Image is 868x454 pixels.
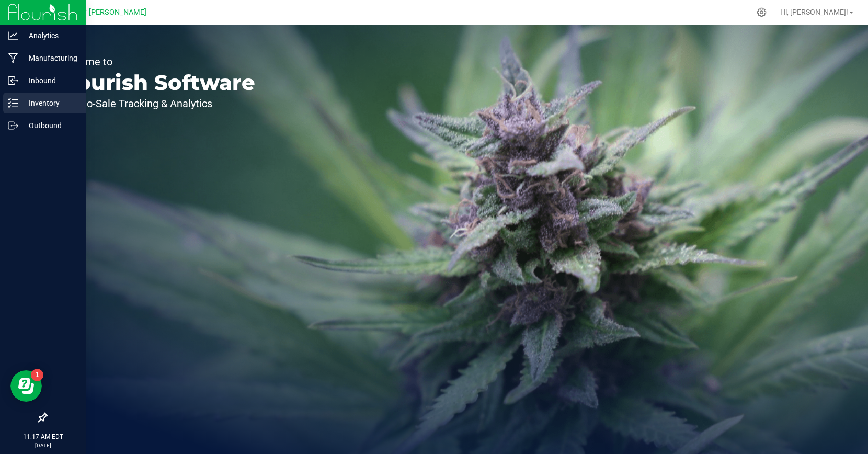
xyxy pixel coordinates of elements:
inline-svg: Inventory [8,98,18,108]
iframe: Resource center unread badge [31,369,43,381]
p: 11:17 AM EDT [5,432,81,441]
p: Analytics [18,29,81,42]
p: Outbound [18,119,81,132]
p: Flourish Software [56,72,255,93]
inline-svg: Analytics [8,30,18,41]
p: Seed-to-Sale Tracking & Analytics [56,98,255,109]
span: Hi, [PERSON_NAME]! [780,8,848,16]
p: [DATE] [5,441,81,449]
inline-svg: Inbound [8,75,18,86]
iframe: Resource center [10,370,42,402]
inline-svg: Manufacturing [8,53,18,63]
inline-svg: Outbound [8,120,18,131]
p: Inbound [18,74,81,87]
p: Inventory [18,97,81,109]
p: Welcome to [56,56,255,67]
span: Major [PERSON_NAME] [67,8,146,17]
div: Manage settings [755,7,768,17]
p: Manufacturing [18,52,81,64]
